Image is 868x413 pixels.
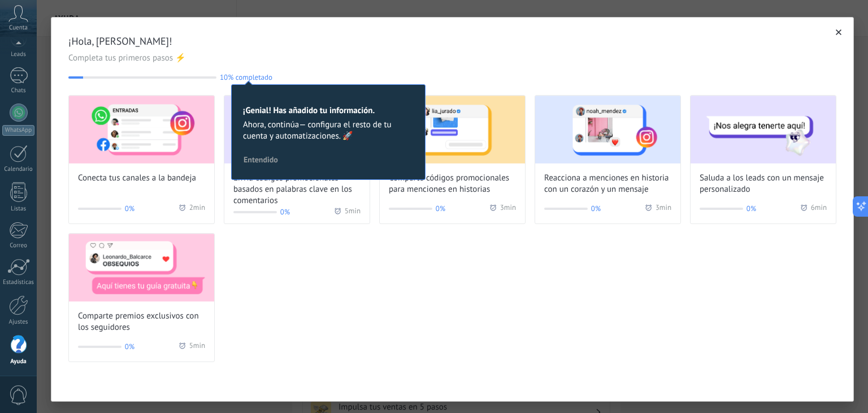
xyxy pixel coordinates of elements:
[2,279,35,286] div: Estadísticas
[238,151,283,168] button: Entendido
[125,203,134,214] span: 0%
[380,96,525,164] img: Share promo codes for story mentions
[2,358,35,365] div: Ayuda
[389,173,516,195] span: Comparte códigos promocionales para menciones en historias
[500,203,516,214] span: 3 min
[700,173,827,195] span: Saluda a los leads con un mensaje personalizado
[189,341,205,352] span: 5 min
[747,203,756,214] span: 0%
[2,319,35,326] div: Ajustes
[78,311,205,333] span: Comparte premios exclusivos con los seguidores
[811,203,827,214] span: 6 min
[233,173,361,206] span: Envía códigos promocionales basados en palabras clave en los comentarios
[68,53,836,64] span: Completa tus primeros pasos ⚡
[2,51,35,58] div: Leads
[189,203,205,214] span: 2 min
[436,203,445,214] span: 0%
[535,96,680,164] img: React to story mentions with a heart and personalized message
[2,242,35,249] div: Correo
[9,24,28,32] span: Cuenta
[243,105,414,116] h2: ¡Genial! Has añadido tu información.
[69,96,214,164] img: Connect your channels to the inbox
[244,156,278,164] span: Entendido
[224,96,370,164] img: Send promo codes based on keywords in comments (Wizard onboarding modal)
[280,206,290,218] span: 0%
[2,166,35,173] div: Calendario
[2,87,35,94] div: Chats
[2,125,34,136] div: WhatsApp
[68,35,836,48] span: ¡Hola, [PERSON_NAME]!
[2,205,35,213] div: Listas
[125,341,134,352] span: 0%
[220,73,272,81] span: 10% completado
[69,234,214,302] img: Share exclusive rewards with followers
[544,173,671,195] span: Reacciona a menciones en historia con un corazón y un mensaje
[591,203,601,214] span: 0%
[345,206,361,218] span: 5 min
[78,173,196,184] span: Conecta tus canales a la bandeja
[691,96,836,164] img: Greet leads with a custom message (Wizard onboarding modal)
[243,119,414,142] span: Ahora, continúa— configura el resto de tu cuenta y automatizaciones. 🚀
[656,203,671,214] span: 3 min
